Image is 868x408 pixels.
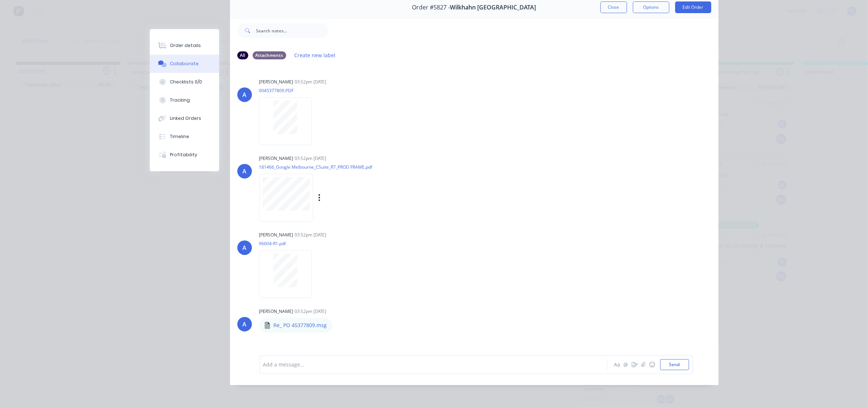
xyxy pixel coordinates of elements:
p: 0045377809.PDF [259,87,319,94]
div: A [242,243,246,252]
div: Linked Orders [170,115,201,122]
button: @ [622,360,630,369]
button: Send [660,359,689,370]
div: Profitability [170,152,197,158]
div: Collaborate [170,60,199,67]
button: Collaborate [150,55,219,73]
div: 03:52pm [DATE] [295,79,327,85]
button: ☺ [648,360,657,369]
div: Checklists 0/0 [170,79,202,85]
div: 03:52pm [DATE] [295,155,327,162]
button: Create new label [291,50,339,60]
div: A [242,320,246,329]
div: A [242,167,246,176]
button: Tracking [150,91,219,109]
p: 181466_Google Melbourne_CSuite_R7_PROD FRAME.pdf [259,164,395,170]
div: Timeline [170,133,189,140]
div: [PERSON_NAME] [259,308,293,315]
button: Options [633,1,669,13]
input: Search notes... [256,23,328,38]
button: Aa [613,360,622,369]
div: 03:52pm [DATE] [295,308,327,315]
button: Edit Order [675,1,711,13]
div: [PERSON_NAME] [259,79,293,85]
div: All [237,51,248,59]
div: Tracking [170,97,190,103]
button: Profitability [150,146,219,164]
p: 96604-R1.pdf [259,240,319,247]
button: Close [600,1,627,13]
p: Re_ PO 45377809.msg [274,322,327,329]
span: Wilkhahn [GEOGRAPHIC_DATA] [450,4,536,11]
button: Order details [150,36,219,55]
button: Timeline [150,127,219,146]
div: Order details [170,42,201,49]
button: Linked Orders [150,109,219,127]
div: Attachments [253,51,286,59]
span: Order #5827 - [412,4,450,11]
div: [PERSON_NAME] [259,155,293,162]
div: [PERSON_NAME] [259,232,293,238]
button: Checklists 0/0 [150,73,219,91]
div: A [242,90,246,99]
div: 03:52pm [DATE] [295,232,327,238]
